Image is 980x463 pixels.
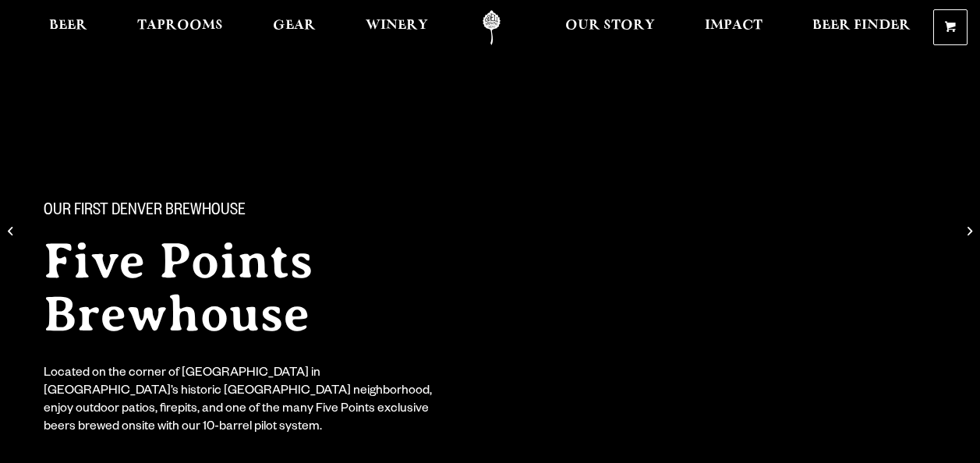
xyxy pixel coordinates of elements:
[127,10,233,45] a: Taprooms
[273,19,316,32] span: Gear
[812,19,911,32] span: Beer Finder
[356,10,438,45] a: Winery
[705,19,762,32] span: Impact
[695,10,773,45] a: Impact
[565,19,655,32] span: Our Story
[44,366,443,437] div: Located on the corner of [GEOGRAPHIC_DATA] in [GEOGRAPHIC_DATA]’s historic [GEOGRAPHIC_DATA] neig...
[366,19,428,32] span: Winery
[137,19,223,32] span: Taprooms
[44,202,246,222] span: Our First Denver Brewhouse
[462,10,521,45] a: Odell Home
[39,10,97,45] a: Beer
[802,10,921,45] a: Beer Finder
[555,10,665,45] a: Our Story
[49,19,87,32] span: Beer
[263,10,326,45] a: Gear
[44,235,530,341] h2: Five Points Brewhouse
